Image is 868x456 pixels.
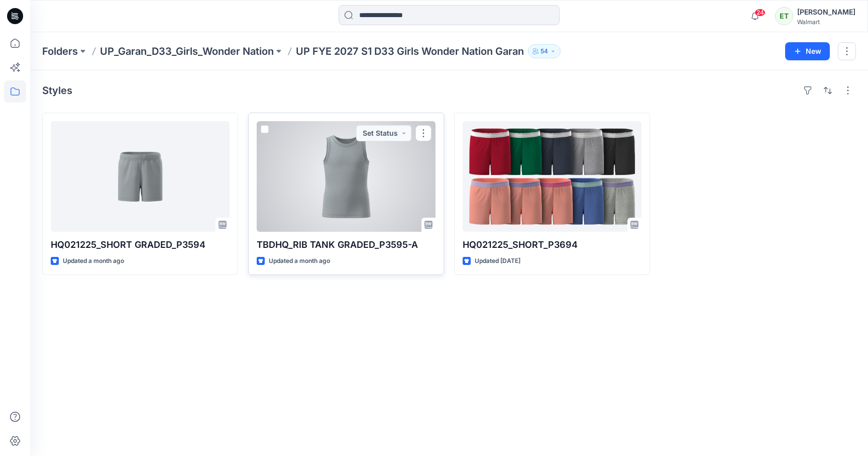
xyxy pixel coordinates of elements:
[463,121,641,232] a: HQ021225_SHORT_P3694
[785,42,830,60] button: New
[100,44,274,58] a: UP_Garan_D33_Girls_Wonder Nation
[797,6,855,18] div: [PERSON_NAME]
[754,9,766,17] span: 24
[463,238,641,252] p: HQ021225_SHORT_P3694
[775,7,793,25] div: ET
[528,44,561,58] button: 54
[51,121,230,232] a: HQ021225_SHORT GRADED_P3594
[51,238,230,252] p: HQ021225_SHORT GRADED_P3594
[42,44,78,58] a: Folders
[475,256,520,266] p: Updated [DATE]
[797,18,855,26] div: Walmart
[257,238,436,252] p: TBDHQ_RIB TANK GRADED_P3595-A
[540,46,548,57] p: 54
[257,121,436,232] a: TBDHQ_RIB TANK GRADED_P3595-A
[42,84,72,97] h4: Styles
[296,44,524,58] p: UP FYE 2027 S1 D33 Girls Wonder Nation Garan
[269,256,330,266] p: Updated a month ago
[63,256,124,266] p: Updated a month ago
